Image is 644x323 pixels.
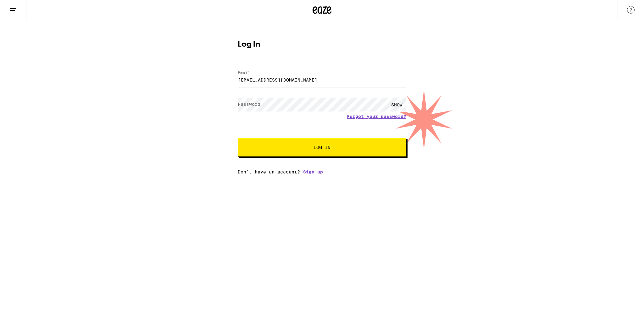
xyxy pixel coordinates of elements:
a: Sign up [303,169,323,174]
h1: Log In [238,41,406,48]
span: Hi. Need any help? [4,4,45,9]
label: Email [238,71,250,75]
div: SHOW [387,98,406,112]
input: Email [238,73,406,87]
div: Don't have an account? [238,169,406,174]
button: Log In [238,138,406,157]
a: Forgot your password? [347,114,406,119]
span: Log In [314,145,330,150]
label: Password [238,102,260,107]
